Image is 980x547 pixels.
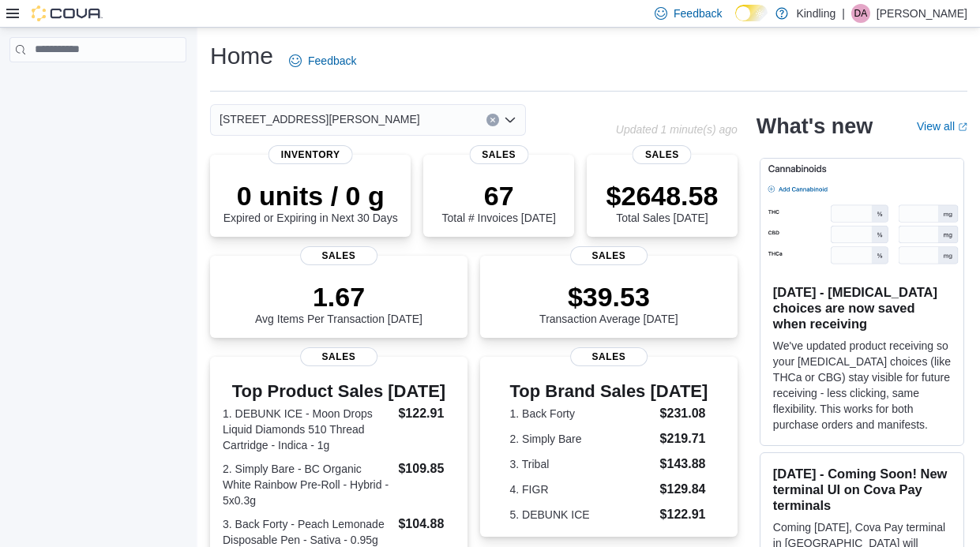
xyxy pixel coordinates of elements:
div: Total # Invoices [DATE] [441,180,555,224]
dt: 2. Simply Bare [510,431,654,447]
button: Clear input [486,114,499,126]
p: 67 [441,180,555,212]
p: [PERSON_NAME] [877,4,967,23]
p: Updated 1 minute(s) ago [616,123,738,136]
span: Sales [570,246,648,265]
a: View allExternal link [917,120,967,133]
img: Cova [32,6,103,21]
p: $2648.58 [606,180,719,212]
dt: 1. DEBUNK ICE - Moon Drops Liquid Diamonds 510 Thread Cartridge - Indica - 1g [223,406,392,453]
button: Open list of options [504,114,516,126]
a: Feedback [283,45,362,77]
p: $39.53 [539,281,678,313]
div: Expired or Expiring in Next 30 Days [223,180,398,224]
h2: What's new [757,114,873,139]
dt: 5. DEBUNK ICE [510,507,654,523]
dd: $231.08 [660,404,708,423]
dt: 4. FIGR [510,481,654,497]
dd: $109.85 [398,459,454,478]
div: Daniel Amyotte [851,4,870,23]
h3: Top Product Sales [DATE] [223,382,455,401]
span: Sales [469,145,528,164]
h3: [DATE] - [MEDICAL_DATA] choices are now saved when receiving [773,284,951,332]
nav: Complex example [9,66,186,103]
h3: Top Brand Sales [DATE] [510,382,708,401]
p: Kindling [796,4,835,23]
dt: 2. Simply Bare - BC Organic White Rainbow Pre-Roll - Hybrid - 5x0.3g [223,461,392,508]
span: [STREET_ADDRESS][PERSON_NAME] [220,110,420,129]
svg: External link [958,122,967,132]
span: Sales [633,145,692,164]
dt: 3. Tribal [510,456,654,472]
span: Sales [300,246,377,265]
div: Transaction Average [DATE] [539,281,678,325]
input: Dark Mode [735,5,768,21]
dd: $104.88 [398,515,454,534]
h1: Home [210,40,273,72]
dd: $129.84 [660,480,708,499]
span: Dark Mode [735,21,736,22]
dd: $143.88 [660,455,708,474]
h3: [DATE] - Coming Soon! New terminal UI on Cova Pay terminals [773,466,951,513]
p: 1.67 [255,281,422,313]
dd: $122.91 [660,505,708,524]
span: Sales [300,347,377,366]
div: Avg Items Per Transaction [DATE] [255,281,422,325]
dt: 1. Back Forty [510,406,654,421]
dd: $122.91 [398,404,454,423]
span: Feedback [674,6,722,21]
span: Feedback [308,53,356,69]
span: Inventory [268,145,353,164]
p: We've updated product receiving so your [MEDICAL_DATA] choices (like THCa or CBG) stay visible fo... [773,338,951,433]
div: Total Sales [DATE] [606,180,719,224]
span: Sales [570,347,648,366]
p: | [842,4,845,23]
span: DA [854,4,868,23]
dd: $219.71 [660,429,708,448]
p: 0 units / 0 g [223,180,398,212]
